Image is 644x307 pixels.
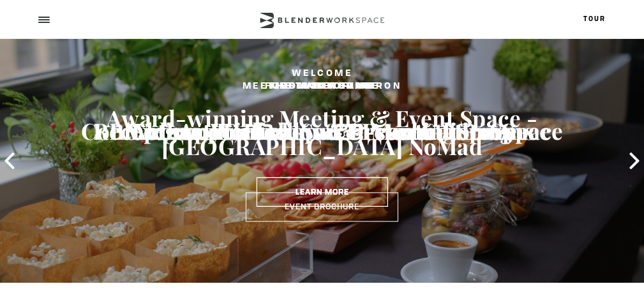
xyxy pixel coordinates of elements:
h2: Welcome [32,66,611,82]
h2: Food & Beverage [32,79,611,94]
a: Tour [583,16,606,22]
a: Event Brochure [246,193,398,222]
h3: Elegant, Delicious & 5-star Catering [32,117,611,144]
a: Learn More [257,177,388,207]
